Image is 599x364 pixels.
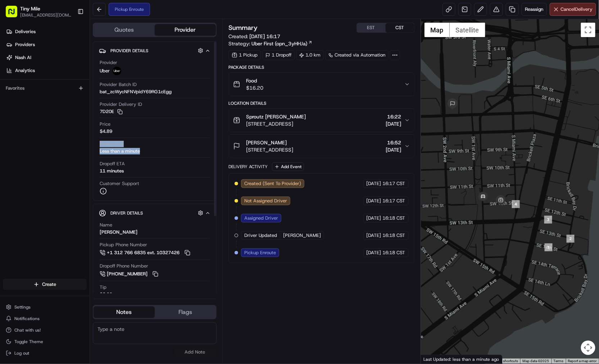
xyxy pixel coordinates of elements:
span: Create [42,281,56,288]
span: 16:18 CST [383,250,405,256]
span: [PERSON_NAME] [246,139,287,146]
span: Toggle Theme [14,339,43,345]
button: [EMAIL_ADDRESS][DOMAIN_NAME] [20,12,72,18]
span: Driver Updated [244,232,277,239]
span: Analytics [15,67,35,74]
a: 💻API Documentation [58,102,118,114]
span: 16:22 [386,113,401,120]
div: 1 [545,243,553,251]
button: Flags [155,306,216,318]
button: Quotes [94,24,155,36]
div: Last Updated: less than a minute ago [421,355,503,364]
div: We're available if you need us! [24,76,91,82]
button: [PHONE_NUMBER] [100,270,159,278]
span: $16.20 [246,84,263,91]
span: [DATE] [367,232,381,239]
button: Log out [3,348,87,358]
span: API Documentation [68,104,115,112]
span: 16:52 [386,139,401,146]
span: Name [100,222,112,228]
div: 3 [544,216,552,224]
span: Reassign [525,6,544,13]
span: Driver Details [110,210,143,216]
button: Driver Details [99,207,210,219]
span: [STREET_ADDRESS] [246,146,293,153]
span: Dropoff Phone Number [100,263,148,269]
div: Created via Automation [325,50,389,60]
span: Cancel Delivery [561,6,593,13]
div: Less than a minute [100,148,140,154]
button: CST [386,23,414,32]
a: Powered byPylon [51,122,87,127]
button: Tiny Mile[EMAIL_ADDRESS][DOMAIN_NAME] [3,3,74,20]
span: +1 312 766 6835 ext. 10327426 [107,250,180,256]
button: Keyboard shortcuts [487,359,518,364]
div: 💻 [61,105,67,111]
a: Nash AI [3,52,90,63]
button: Add Event [272,162,304,171]
button: Settings [3,302,87,312]
button: EST [357,23,386,32]
span: Nash AI [15,54,31,61]
div: 1 Dropoff [262,50,295,60]
span: [DATE] [367,250,381,256]
span: Not Assigned Driver [244,198,287,204]
span: Price [100,121,110,127]
span: bat_zcWycNFNVpidY69RG1cEgg [100,89,172,95]
div: $2.00 [100,291,112,298]
span: Notifications [14,316,40,322]
span: [PHONE_NUMBER] [107,271,148,277]
button: Show street map [425,23,450,37]
h3: Summary [228,24,258,31]
span: Log out [14,350,29,356]
span: 16:17 CST [383,180,405,187]
button: Chat with us! [3,325,87,335]
button: Toggle fullscreen view [581,23,595,37]
div: 📗 [7,105,13,111]
button: [PERSON_NAME][STREET_ADDRESS]16:52[DATE] [229,135,414,158]
button: Food$16.20 [229,73,414,96]
p: Welcome 👋 [7,29,131,40]
span: 16:18 CST [383,232,405,239]
button: Reassign [522,3,547,16]
div: 1.0 km [296,50,324,60]
span: Provider Batch ID [100,81,137,88]
button: Sproutz [PERSON_NAME][STREET_ADDRESS]16:22[DATE] [229,109,414,132]
a: Deliveries [3,26,90,37]
span: Created (Sent To Provider) [244,180,301,187]
span: [DATE] [367,198,381,204]
a: Terms [554,359,564,363]
img: Nash [7,7,22,22]
span: [DATE] [367,215,381,221]
a: Providers [3,39,90,50]
a: +1 312 766 6835 ext. 10327426 [100,249,191,257]
img: Google [423,354,446,364]
a: Uber First (opn_3yHHJa) [251,40,313,47]
span: Sproutz [PERSON_NAME] [246,113,306,120]
img: 1736555255976-a54dd68f-1ca7-489b-9aae-adbdc363a1c4 [7,69,20,82]
span: [DATE] 16:17 [249,33,280,40]
input: Clear [19,46,119,54]
a: Open this area in Google Maps (opens a new window) [423,354,446,364]
div: Location Details [228,100,415,106]
div: Strategy: [228,40,313,47]
div: Package Details [228,64,415,70]
div: Favorites [3,82,87,94]
span: Settings [14,304,31,310]
button: Provider Details [99,45,210,57]
span: Deliveries [15,28,36,35]
span: Customer Support [100,180,139,187]
div: Delivery Activity [228,164,268,170]
span: [DATE] [386,146,401,153]
span: Uber First (opn_3yHHJa) [251,40,307,47]
span: Dropoff ETA [100,161,125,167]
div: 4 [512,200,520,208]
a: Report a map error [568,359,597,363]
button: Provider [155,24,216,36]
span: Pickup ETA [100,141,124,147]
div: 1 Pickup [228,50,261,60]
span: [STREET_ADDRESS] [246,120,306,127]
div: Start new chat [24,69,118,76]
